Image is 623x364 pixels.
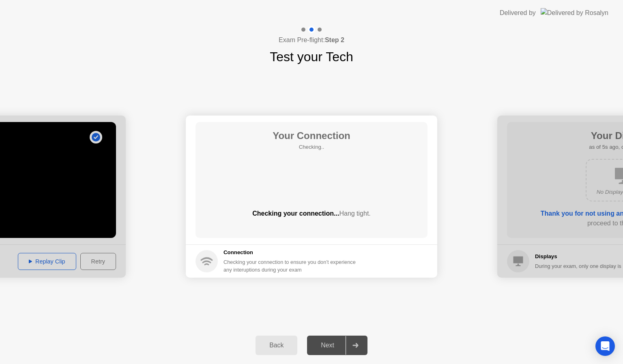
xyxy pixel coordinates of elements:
[273,143,350,151] h5: Checking..
[258,342,295,349] div: Back
[256,336,297,355] button: Back
[273,128,350,143] h1: Your Connection
[309,342,346,349] div: Next
[270,47,353,66] h1: Test your Tech
[325,36,344,43] b: Step 2
[500,8,536,18] div: Delivered by
[595,336,615,356] div: Open Intercom Messenger
[339,210,370,217] span: Hang tight.
[223,248,361,257] h5: Connection
[223,258,361,274] div: Checking your connection to ensure you don’t experience any interuptions during your exam
[307,336,367,355] button: Next
[541,8,608,17] img: Delivered by Rosalyn
[195,209,428,218] div: Checking your connection...
[279,35,344,45] h4: Exam Pre-flight:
